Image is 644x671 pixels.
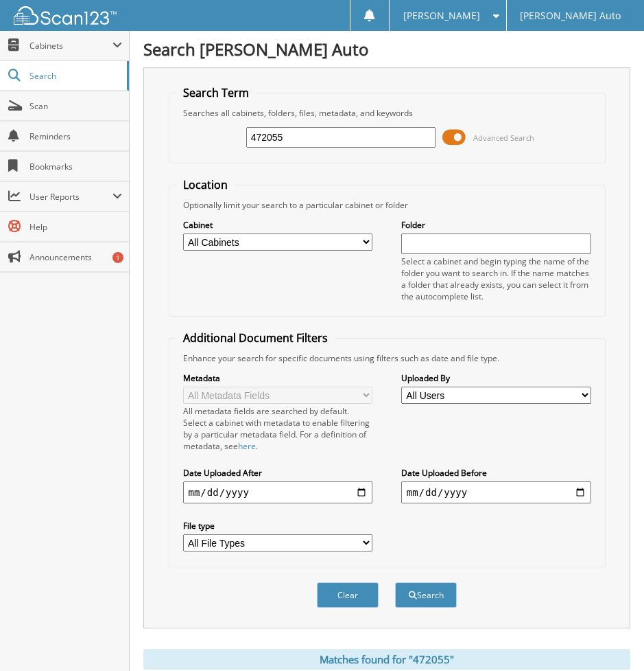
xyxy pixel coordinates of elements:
span: Search [29,70,120,82]
input: start [183,481,373,503]
label: Date Uploaded Before [401,467,591,479]
button: Search [395,582,457,608]
img: scan123-logo-white.svg [14,6,117,25]
label: Date Uploaded After [183,467,373,479]
span: Scan [29,100,122,112]
label: Uploaded By [401,372,591,384]
span: Advanced Search [473,133,534,143]
span: [PERSON_NAME] [403,12,480,20]
span: Cabinets [29,40,112,52]
div: Optionally limit your search to a particular cabinet or folder [176,199,598,211]
a: here [238,440,256,452]
div: Searches all cabinets, folders, files, metadata, and keywords [176,107,598,119]
span: [PERSON_NAME] Auto [520,12,621,20]
label: Folder [401,219,591,231]
span: Help [29,221,122,233]
legend: Additional Document Filters [176,330,335,345]
span: Bookmarks [29,161,122,172]
div: All metadata fields are searched by default. Select a cabinet with metadata to enable filtering b... [183,405,373,452]
legend: Search Term [176,85,256,100]
span: User Reports [29,191,112,203]
div: Enhance your search for specific documents using filters such as date and file type. [176,352,598,364]
button: Clear [317,582,379,608]
label: Cabinet [183,219,373,231]
h1: Search [PERSON_NAME] Auto [143,38,630,60]
label: File type [183,520,373,532]
legend: Location [176,177,235,192]
div: Matches found for "472055" [143,649,630,670]
input: end [401,481,591,503]
span: Announcements [29,251,122,263]
span: Reminders [29,130,122,142]
div: Select a cabinet and begin typing the name of the folder you want to search in. If the name match... [401,255,591,302]
label: Metadata [183,372,373,384]
div: 1 [112,252,123,263]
